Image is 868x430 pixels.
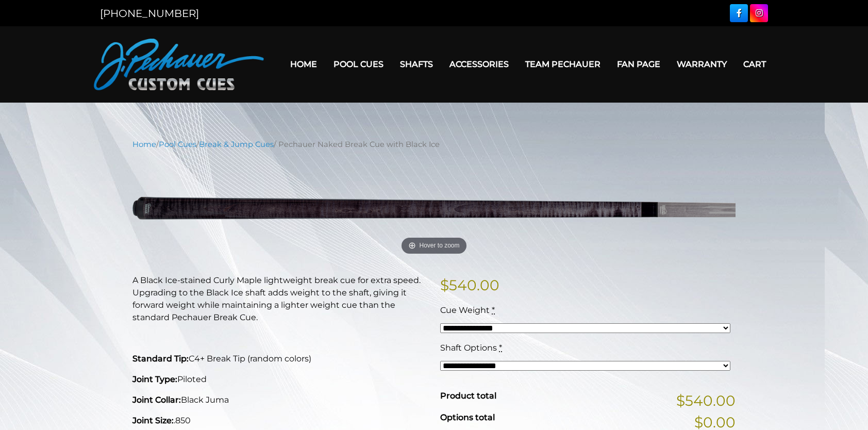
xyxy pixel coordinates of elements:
nav: Breadcrumb [132,139,736,150]
a: Cart [735,51,774,77]
span: Options total [440,412,495,422]
strong: Joint Collar: [132,395,181,405]
span: Shaft Options [440,343,497,353]
a: Home [282,51,325,77]
a: Shafts [392,51,441,77]
a: Pool Cues [325,51,392,77]
span: Cue Weight [440,305,490,315]
p: .850 [132,415,428,427]
span: $540.00 [676,390,736,411]
a: Warranty [669,51,735,77]
a: Accessories [441,51,517,77]
p: Piloted [132,373,428,386]
abbr: required [492,305,495,315]
p: Black Juma [132,394,428,406]
bdi: 540.00 [440,276,499,294]
strong: Joint Type: [132,374,177,384]
p: C4+ Break Tip (random colors) [132,353,428,365]
span: Product total [440,391,496,401]
strong: Joint Size: [132,416,174,425]
abbr: required [499,343,502,353]
a: Home [132,140,156,149]
a: Team Pechauer [517,51,609,77]
strong: Standard Tip: [132,354,189,363]
img: pechauer-break-naked-black-ice-adjusted-9-28-22.png [132,158,736,258]
a: Fan Page [609,51,669,77]
p: A Black Ice-stained Curly Maple lightweight break cue for extra speed. Upgrading to the Black Ice... [132,274,428,324]
a: [PHONE_NUMBER] [100,7,199,20]
a: Break & Jump Cues [199,140,274,149]
a: Pool Cues [159,140,196,149]
span: $ [440,276,449,294]
a: Hover to zoom [132,158,736,258]
img: Pechauer Custom Cues [94,39,264,90]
